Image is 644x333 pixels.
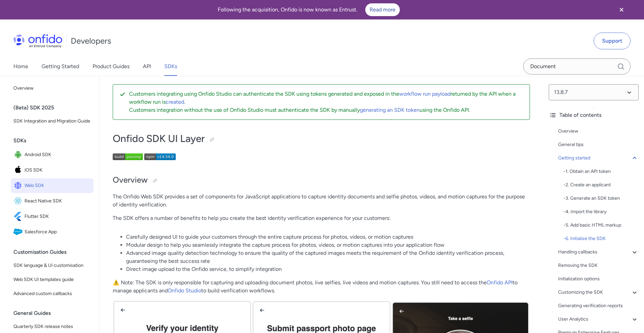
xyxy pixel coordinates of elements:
[8,3,609,16] div: Following the acquisition, Onfido is now known as Entrust.
[11,287,94,300] a: Advanced custom callbacks
[126,233,530,241] li: Carefully designed UI to guide your customers through the entire capture process for photos, vide...
[164,57,177,76] a: SDKs
[13,323,91,331] span: Quarterly SDK release notes
[563,221,639,229] a: -5. Add basic HTML markup
[13,227,24,237] img: IconSalesforce App
[126,265,530,273] li: Direct image upload to the Onfido service, to simplify integration
[563,208,639,216] a: -4. Import the library
[129,90,524,106] p: Customers integrating using Onfido Studio can authenticate the SDK using tokens generated and exp...
[144,153,176,160] img: npm version
[13,117,91,125] span: SDK Integration and Migration Guide
[11,114,94,128] a: SDK Integration and Migration Guide
[13,261,91,270] span: SDK language & UI customisation
[11,82,94,95] a: Overview
[523,58,631,75] input: Onfido search input field
[24,181,91,190] span: Web SDK
[24,165,91,175] span: iOS SDK
[609,1,634,18] button: Close banner
[558,315,639,323] a: User Analytics
[93,57,129,76] a: Product Guides
[13,276,91,284] span: Web SDK UI templates guide
[11,163,94,178] a: IconiOS SDKiOS SDK
[11,147,94,162] a: IconAndroid SDKAndroid SDK
[558,248,639,256] a: Handling callbacks
[13,306,96,320] div: General Guides
[13,290,91,298] span: Advanced custom callbacks
[13,84,91,92] span: Overview
[618,6,626,14] svg: Close banner
[24,196,91,206] span: React Native SDK
[126,249,530,265] li: Advanced image quality detection technology to ensure the quality of the captured images meets th...
[563,221,639,229] div: - 5. Add basic HTML markup
[360,107,420,113] a: generating an SDK token
[13,150,24,159] img: IconAndroid SDK
[558,127,639,135] a: Overview
[563,194,639,202] a: -3. Generate an SDK token
[126,241,530,249] li: Modular design to help you seamlessly integrate the capture process for photos, videos, or motion...
[558,288,639,296] a: Customizing the SDK
[113,153,143,160] img: Build Status
[13,134,96,147] div: SDKs
[11,273,94,286] a: Web SDK UI templates guide
[399,91,450,97] a: workflow run payload
[487,279,513,286] a: Onfido API
[563,235,639,243] div: - 6. Initialize the SDK
[13,101,96,114] div: (Beta) SDK 2025
[549,111,639,119] div: Table of contents
[13,181,24,190] img: IconWeb SDK
[113,193,530,209] p: The Onfido Web SDK provides a set of components for JavaScript applications to capture identity d...
[24,150,91,159] span: Android SDK
[558,275,639,283] a: Initialization options
[11,178,94,193] a: IconWeb SDKWeb SDK
[24,212,91,221] span: Flutter SDK
[563,168,639,176] div: - 1. Obtain an API token
[113,214,530,222] p: The SDK offers a number of benefits to help you create the best identity verification experience ...
[11,209,94,224] a: IconFlutter SDKFlutter SDK
[71,36,111,46] h1: Developers
[11,259,94,272] a: SDK language & UI customisation
[365,3,400,16] a: Read more
[558,261,639,270] a: Removing the SDK
[558,141,639,149] a: General tips
[563,181,639,189] div: - 2. Create an applicant
[13,245,96,259] div: Customisation Guides
[129,106,524,114] p: Customers integration without the use of Onfido Studio must authenticate the SDK by manually usin...
[11,194,94,208] a: IconReact Native SDKReact Native SDK
[563,181,639,189] a: -2. Create an applicant
[13,212,24,221] img: IconFlutter SDK
[558,154,639,162] a: Getting started
[113,279,530,295] p: ⚠️ Note: The SDK is only responsible for capturing and uploading document photos, live selfies, l...
[563,235,639,243] a: -6. Initialize the SDK
[113,175,530,186] h2: Overview
[113,132,530,145] h1: Onfido SDK UI Layer
[11,225,94,239] a: IconSalesforce AppSalesforce App
[13,34,62,48] img: Onfido Logo
[563,168,639,176] a: -1. Obtain an API token
[143,57,151,76] a: API
[42,57,79,76] a: Getting Started
[13,196,24,206] img: IconReact Native SDK
[13,57,28,76] a: Home
[558,302,639,310] a: Generating verification reports
[168,287,201,294] a: Onfido Studio
[24,227,91,237] span: Salesforce App
[563,208,639,216] div: - 4. Import the library
[594,33,631,49] a: Support
[13,165,24,175] img: IconiOS SDK
[563,194,639,202] div: - 3. Generate an SDK token
[166,99,184,105] a: created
